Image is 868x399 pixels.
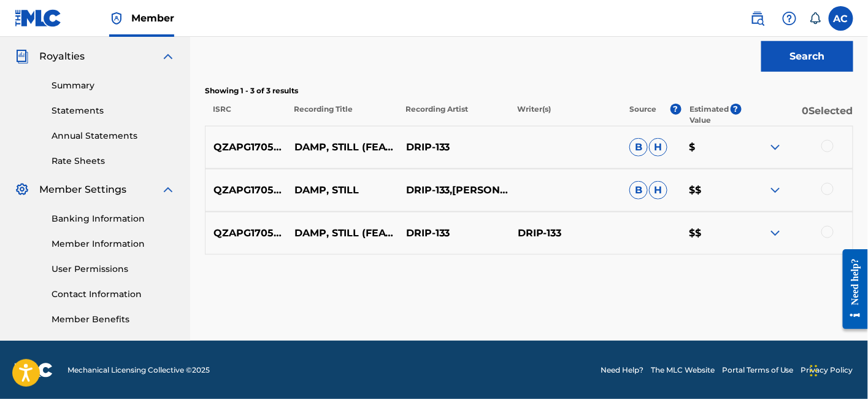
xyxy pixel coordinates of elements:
span: H [649,138,667,157]
a: Summary [52,79,175,92]
img: search [750,11,765,26]
button: Search [761,41,853,72]
div: Drag [810,352,818,389]
a: Portal Terms of Use [722,365,794,376]
div: Notifications [809,12,821,25]
span: Mechanical Licensing Collective © 2025 [67,365,210,376]
span: H [649,181,667,199]
a: Privacy Policy [801,365,853,376]
a: Need Help? [601,365,643,376]
p: Recording Title [286,104,398,126]
p: 0 Selected [742,104,853,126]
iframe: Chat Widget [807,340,868,399]
p: $ [681,140,741,155]
a: User Permissions [52,263,175,276]
span: ? [731,104,742,115]
span: ? [670,104,682,115]
p: Source [629,104,656,126]
a: Rate Sheets [52,155,175,168]
a: Public Search [745,6,770,31]
a: Statements [52,104,175,117]
a: Contact Information [52,288,175,301]
div: User Menu [829,6,853,31]
p: Estimated Value [689,104,731,126]
span: B [629,138,648,157]
span: Member Settings [39,182,126,197]
a: Member Benefits [52,313,175,326]
p: QZAPG1705941 [205,226,286,241]
p: $$ [681,183,741,198]
span: Royalties [39,49,85,64]
p: DRIP-133 [398,140,509,155]
span: Member [131,11,174,25]
p: DAMP, STILL (FEAT. [PERSON_NAME], [PERSON_NAME], [PERSON_NAME], [PERSON_NAME] THE ARCHITECT & SMI... [286,226,398,241]
img: expand [768,226,783,241]
a: Member Information [52,238,175,250]
p: Writer(s) [509,104,621,126]
img: Royalties [15,49,29,64]
p: Showing 1 - 3 of 3 results [205,85,853,96]
img: expand [161,49,175,64]
img: MLC Logo [15,9,62,27]
span: B [629,181,648,199]
p: DRIP-133 [510,226,621,241]
a: The MLC Website [651,365,715,376]
img: help [782,11,797,26]
p: Recording Artist [398,104,509,126]
p: DAMP, STILL [286,183,398,198]
p: $$ [681,226,741,241]
img: expand [768,140,783,155]
img: Top Rightsholder [109,11,124,26]
a: Annual Statements [52,130,175,142]
p: DRIP-133,[PERSON_NAME],SMITTY THE BG,[PERSON_NAME],DREW THE ARCHITECT,[PERSON_NAME] [398,183,509,198]
p: DRIP-133 [398,226,509,241]
p: QZAPG1705941 [205,140,286,155]
p: DAMP, STILL (FEAT. [PERSON_NAME], [PERSON_NAME], [PERSON_NAME], [PERSON_NAME] THE ARCHITECT & SMI... [286,140,398,155]
img: expand [768,183,783,198]
img: Member Settings [15,182,29,197]
p: QZAPG1705941 [205,183,286,198]
img: expand [161,182,175,197]
p: ISRC [205,104,286,126]
div: Help [777,6,802,31]
a: Banking Information [52,212,175,225]
iframe: Resource Center [834,240,868,339]
img: logo [15,363,53,378]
